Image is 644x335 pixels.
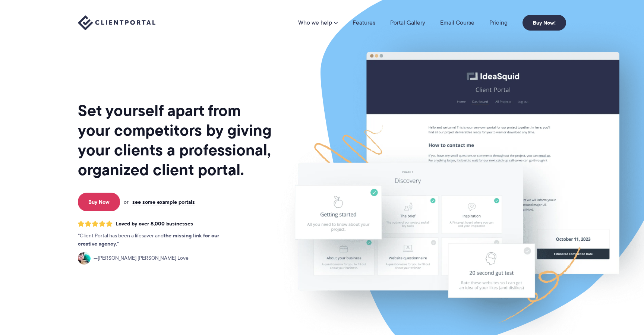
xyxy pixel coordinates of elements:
[94,254,189,262] span: [PERSON_NAME] [PERSON_NAME] Love
[78,232,234,248] p: Client Portal has been a lifesaver and .
[78,101,273,180] h1: Set yourself apart from your competitors by giving your clients a professional, organized client ...
[489,20,508,26] a: Pricing
[78,231,219,248] strong: the missing link for our creative agency
[78,193,120,211] a: Buy Now
[440,20,474,26] a: Email Course
[132,199,195,205] a: see some example portals
[523,15,566,31] a: Buy Now!
[298,20,338,26] a: Who we help
[390,20,425,26] a: Portal Gallery
[116,221,193,227] span: Loved by over 8,000 businesses
[353,20,375,26] a: Features
[124,199,129,205] span: or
